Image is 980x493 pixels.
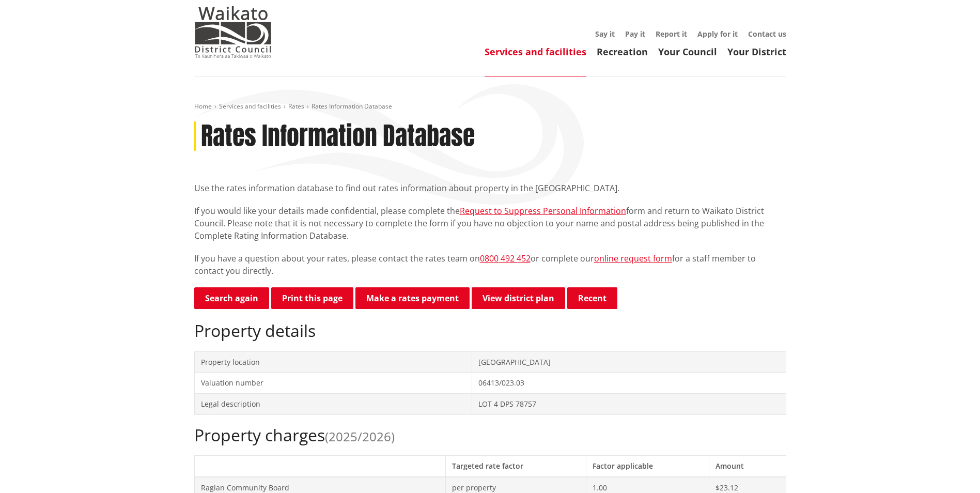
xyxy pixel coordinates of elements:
[445,455,586,476] th: Targeted rate factor
[194,351,472,373] td: Property location
[472,373,786,394] td: 06413/023.03
[480,253,531,264] a: 0800 492 452
[194,102,212,111] a: Home
[597,45,648,58] a: Recreation
[194,373,472,394] td: Valuation number
[709,455,786,476] th: Amount
[219,102,281,111] a: Services and facilities
[595,29,615,39] a: Say it
[355,287,470,309] a: Make a rates payment
[727,45,786,58] a: Your District
[697,29,738,39] a: Apply for it
[312,102,392,111] span: Rates Information Database
[658,45,717,58] a: Your Council
[472,287,565,309] a: View district plan
[625,29,645,39] a: Pay it
[194,182,786,194] p: Use the rates information database to find out rates information about property in the [GEOGRAPHI...
[194,102,786,111] nav: breadcrumb
[586,455,709,476] th: Factor applicable
[194,321,786,341] h2: Property details
[594,253,672,264] a: online request form
[194,393,472,414] td: Legal description
[194,425,786,445] h2: Property charges
[932,450,970,487] iframe: Messenger Launcher
[460,205,626,217] a: Request to Suppress Personal Information
[288,102,304,111] a: Rates
[472,393,786,414] td: LOT 4 DPS 78757
[485,45,586,58] a: Services and facilities
[201,121,475,151] h1: Rates Information Database
[194,252,786,277] p: If you have a question about your rates, please contact the rates team on or complete our for a s...
[194,287,269,309] a: Search again
[194,6,272,58] img: Waikato District Council - Te Kaunihera aa Takiwaa o Waikato
[271,287,353,309] button: Print this page
[194,205,786,242] p: If you would like your details made confidential, please complete the form and return to Waikato ...
[325,428,395,445] span: (2025/2026)
[748,29,786,39] a: Contact us
[567,287,617,309] button: Recent
[656,29,687,39] a: Report it
[472,351,786,373] td: [GEOGRAPHIC_DATA]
